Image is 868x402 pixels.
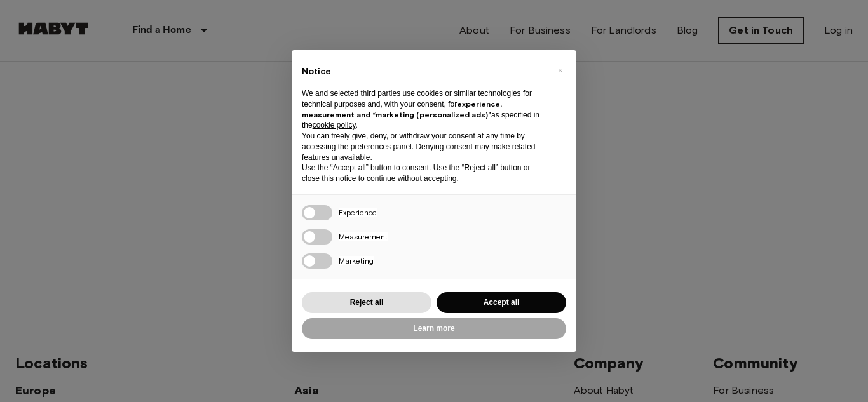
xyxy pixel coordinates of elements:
[558,63,562,78] span: ×
[302,318,566,339] button: Learn more
[302,163,546,184] p: Use the “Accept all” button to consent. Use the “Reject all” button or close this notice to conti...
[339,232,388,241] span: Measurement
[302,65,546,78] h2: Notice
[302,131,546,163] p: You can freely give, deny, or withdraw your consent at any time by accessing the preferences pane...
[437,292,566,313] button: Accept all
[302,88,546,131] p: We and selected third parties use cookies or similar technologies for technical purposes and, wit...
[313,121,356,130] a: cookie policy
[302,292,431,313] button: Reject all
[302,99,502,119] strong: experience, measurement and “marketing (personalized ads)”
[339,208,377,217] span: Experience
[550,60,570,81] button: Close this notice
[339,256,374,265] span: Marketing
